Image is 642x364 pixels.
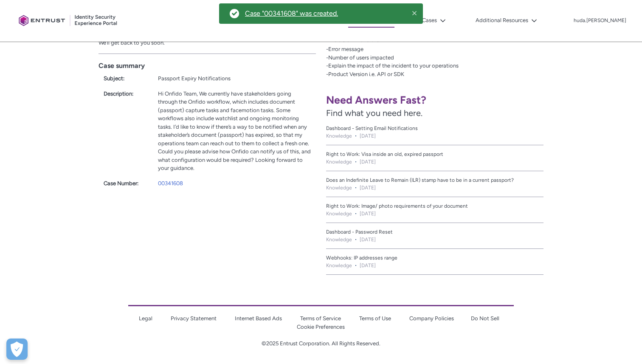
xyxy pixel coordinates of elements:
[326,124,543,132] a: Dashboard - Setting Email Notifications
[573,16,627,24] button: User Profile huda.feroz
[420,14,448,27] button: Cases
[326,210,352,217] li: Knowledge
[326,158,352,166] li: Knowledge
[104,179,148,188] div: Case Number:
[360,262,376,269] lightning-formatted-date-time: [DATE]
[158,180,183,186] a: 00341608
[360,184,376,192] lightning-formatted-date-time: [DATE]
[326,236,352,243] li: Knowledge
[326,202,543,210] a: Right to Work: Image/ photo requirements of your document
[104,90,148,98] div: Description:
[235,315,282,322] a: Internet Based Ads
[360,158,376,166] lightning-formatted-date-time: [DATE]
[574,18,626,24] p: huda.[PERSON_NAME]
[359,315,391,322] a: Terms of Use
[6,339,28,360] div: Cookie Preferences
[245,9,338,18] a: Case "00341608" was created.
[326,150,543,158] a: Right to Work: Visa inside an old, expired passport
[326,108,422,118] span: Find what you need here.
[300,315,341,322] a: Terms of Service
[245,9,338,17] div: Case "00341608" was created.
[128,339,513,348] p: ©2025 Entrust Corporation. All Rights Reserved.
[409,315,454,322] a: Company Policies
[171,315,217,322] a: Privacy Statement
[158,90,311,172] div: Hi Onfido Team, We currently have stakeholders going through the Onfido workflow, which includes ...
[360,132,376,140] lightning-formatted-date-time: [DATE]
[471,315,499,322] a: Do Not Sell
[473,14,539,27] button: Additional Resources
[326,45,637,78] p: -Error message -Number of users impacted -Explain the impact of the incident to your operations -...
[139,315,152,322] a: Legal
[360,236,376,243] lightning-formatted-date-time: [DATE]
[297,324,345,330] a: Cookie Preferences
[326,132,352,140] li: Knowledge
[326,262,352,269] li: Knowledge
[326,93,543,107] h1: Need Answers Fast?
[99,39,316,47] div: We’ll get back to you soon.
[104,74,148,83] div: Subject:
[6,339,28,360] button: Open Preferences
[158,74,311,83] div: Passport Expiry Notifications
[326,184,352,192] li: Knowledge
[360,210,376,217] lightning-formatted-date-time: [DATE]
[326,228,543,236] a: Dashboard - Password Reset
[99,61,316,71] h2: Case summary
[326,254,543,262] a: Webhooks: IP addresses range
[326,176,543,184] a: Does an Indefinite Leave to Remain (ILR) stamp have to be in a current passport?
